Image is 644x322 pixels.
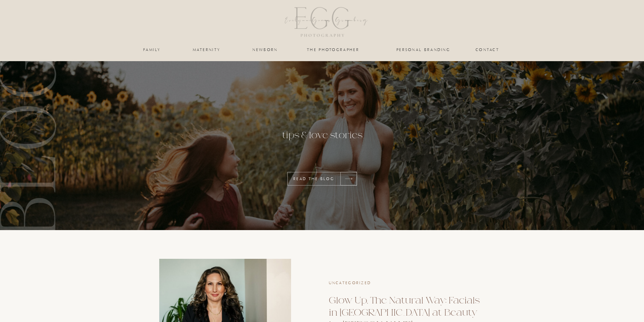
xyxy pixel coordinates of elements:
[193,48,220,52] a: maternity
[396,48,451,52] a: personal branding
[329,281,372,286] a: Uncategorized
[370,8,424,12] a: About [PERSON_NAME]
[199,8,222,12] a: family
[139,48,166,52] a: family
[476,48,500,52] a: Contact
[253,8,281,12] a: maternity
[293,176,335,181] a: Read the blog
[445,8,459,12] a: Blog
[233,129,412,156] a: tips & love stories
[484,8,508,12] a: Contact
[300,48,367,52] a: the photographer
[162,8,177,12] a: Home
[252,48,279,52] a: newborn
